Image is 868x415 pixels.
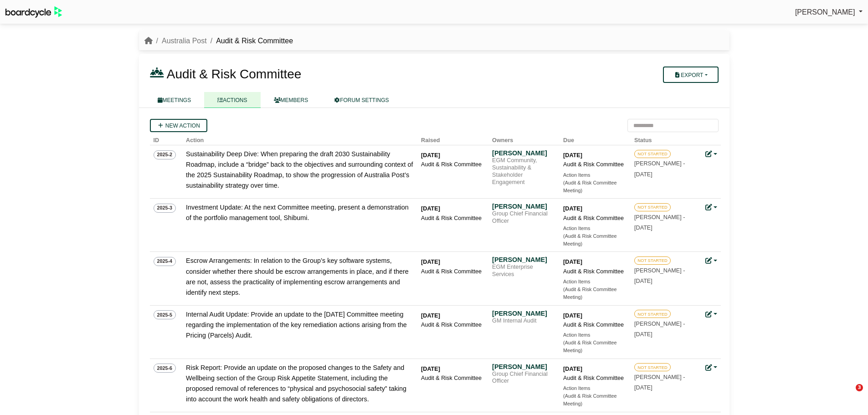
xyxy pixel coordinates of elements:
[421,151,485,160] div: [DATE]
[563,311,627,320] div: [DATE]
[837,384,859,406] iframe: Intercom live chat
[563,331,627,355] a: Action Items (Audit & Risk Committee Meeting)
[563,225,627,248] a: Action Items (Audit & Risk Committee Meeting)
[634,321,685,338] small: [PERSON_NAME] -
[563,384,627,392] div: Action Items
[634,384,652,391] span: [DATE]
[634,363,671,371] span: NOT STARTED
[182,132,417,145] th: Action
[634,202,698,231] a: NOT STARTED [PERSON_NAME] -[DATE]
[492,309,556,318] div: [PERSON_NAME]
[488,132,560,145] th: Owners
[150,132,183,145] th: ID
[663,67,718,83] button: Export
[154,364,176,373] span: 2025-6
[207,35,293,47] li: Audit & Risk Committee
[492,371,556,385] div: Group Chief Financial Officer
[492,210,556,225] div: Group Chief Financial Officer
[492,264,556,278] div: EGM Enterprise Services
[186,202,414,223] div: Investment Update: At the next Committee meeting, present a demonstration of the portfolio manage...
[795,8,855,16] span: [PERSON_NAME]
[261,92,322,108] a: MEMBERS
[634,278,652,284] span: [DATE]
[186,363,414,405] div: Risk Report: Provide an update on the proposed changes to the Safety and Wellbeing section of the...
[186,256,414,297] div: Escrow Arrangements: In relation to the Group’s key software systems, consider whether there shou...
[634,149,698,177] a: NOT STARTED [PERSON_NAME] -[DATE]
[421,311,485,320] div: [DATE]
[421,364,485,374] div: [DATE]
[492,149,556,157] div: [PERSON_NAME]
[634,171,652,178] span: [DATE]
[563,171,627,179] div: Action Items
[421,320,485,329] div: Audit & Risk Committee
[563,171,627,195] a: Action Items (Audit & Risk Committee Meeting)
[563,232,627,248] div: (Audit & Risk Committee Meeting)
[563,257,627,266] div: [DATE]
[492,318,556,325] div: GM Internal Audit
[492,149,556,186] a: [PERSON_NAME] EGM Community, Sustainability & Stakeholder Engagement
[154,257,176,266] span: 2025-4
[154,150,176,159] span: 2025-2
[634,267,685,284] small: [PERSON_NAME] -
[563,151,627,160] div: [DATE]
[563,179,627,195] div: (Audit & Risk Committee Meeting)
[421,160,485,169] div: Audit & Risk Committee
[563,286,627,302] div: (Audit & Risk Committee Meeting)
[631,132,702,145] th: Status
[563,320,627,329] div: Audit & Risk Committee
[492,309,556,325] a: [PERSON_NAME] GM Internal Audit
[492,256,556,278] a: [PERSON_NAME] EGM Enterprise Services
[563,392,627,408] div: (Audit & Risk Committee Meeting)
[563,160,627,169] div: Audit & Risk Committee
[421,267,485,276] div: Audit & Risk Committee
[186,149,414,191] div: Sustainability Deep Dive: When preparing the draft 2030 Sustainability Roadmap, include a “bridge...
[563,364,627,374] div: [DATE]
[154,204,176,213] span: 2025-3
[560,132,631,145] th: Due
[492,157,556,186] div: EGM Community, Sustainability & Stakeholder Engagement
[634,150,671,158] span: NOT STARTED
[186,309,414,341] div: Internal Audit Update: Provide an update to the [DATE] Committee meeting regarding the implementa...
[150,119,207,132] a: New action
[421,257,485,266] div: [DATE]
[563,278,627,286] div: Action Items
[5,6,62,18] img: BoardcycleBlackGreen-aaafeed430059cb809a45853b8cf6d952af9d84e6e89e1f1685b34bfd5cb7d64.svg
[154,310,176,319] span: 2025-5
[563,384,627,408] a: Action Items (Audit & Risk Committee Meeting)
[634,310,671,318] span: NOT STARTED
[634,331,652,338] span: [DATE]
[856,384,863,391] span: 3
[321,92,402,108] a: FORUM SETTINGS
[634,363,698,391] a: NOT STARTED [PERSON_NAME] -[DATE]
[634,203,671,211] span: NOT STARTED
[563,225,627,232] div: Action Items
[634,309,698,338] a: NOT STARTED [PERSON_NAME] -[DATE]
[417,132,488,145] th: Raised
[634,160,685,177] small: [PERSON_NAME] -
[421,374,485,383] div: Audit & Risk Committee
[795,6,863,18] a: [PERSON_NAME]
[563,331,627,339] div: Action Items
[634,214,685,231] small: [PERSON_NAME] -
[634,374,685,391] small: [PERSON_NAME] -
[204,92,260,108] a: ACTIONS
[492,256,556,264] div: [PERSON_NAME]
[563,278,627,302] a: Action Items (Audit & Risk Committee Meeting)
[167,67,302,81] span: Audit & Risk Committee
[162,37,207,45] a: Australia Post
[563,374,627,383] div: Audit & Risk Committee
[563,204,627,213] div: [DATE]
[492,202,556,210] div: [PERSON_NAME]
[634,256,671,265] span: NOT STARTED
[144,35,293,47] nav: breadcrumb
[421,214,485,223] div: Audit & Risk Committee
[144,92,205,108] a: MEETINGS
[492,363,556,371] div: [PERSON_NAME]
[634,225,652,231] span: [DATE]
[492,363,556,385] a: [PERSON_NAME] Group Chief Financial Officer
[563,214,627,223] div: Audit & Risk Committee
[421,204,485,213] div: [DATE]
[634,256,698,284] a: NOT STARTED [PERSON_NAME] -[DATE]
[492,202,556,225] a: [PERSON_NAME] Group Chief Financial Officer
[563,267,627,276] div: Audit & Risk Committee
